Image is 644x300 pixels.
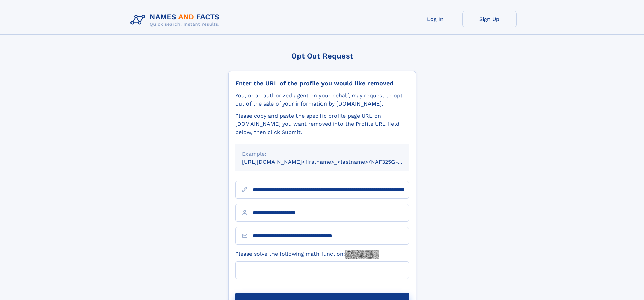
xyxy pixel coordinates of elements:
div: Enter the URL of the profile you would like removed [235,79,409,87]
div: Example: [242,150,402,158]
label: Please solve the following math function: [235,250,379,259]
small: [URL][DOMAIN_NAME]<firstname>_<lastname>/NAF325G-xxxxxxxx [242,159,422,165]
div: Opt Out Request [228,52,416,60]
a: Log In [408,11,462,27]
img: Logo Names and Facts [128,11,225,29]
div: You, or an authorized agent on your behalf, may request to opt-out of the sale of your informatio... [235,92,409,108]
div: Please copy and paste the specific profile page URL on [DOMAIN_NAME] you want removed into the Pr... [235,112,409,136]
a: Sign Up [462,11,517,27]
